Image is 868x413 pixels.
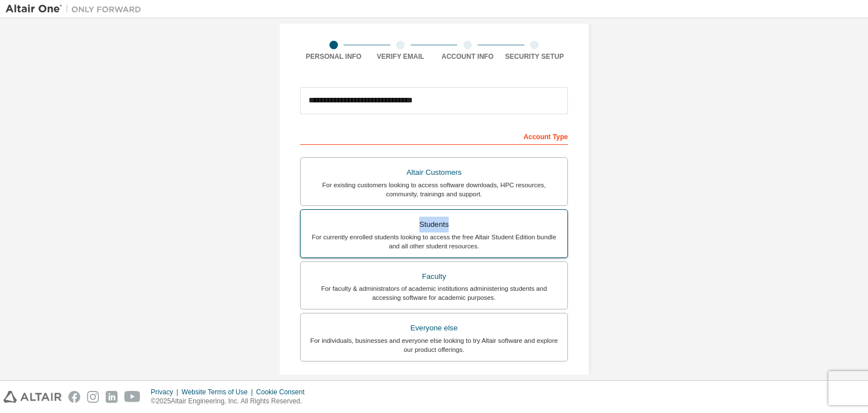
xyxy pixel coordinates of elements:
[3,391,62,403] img: altair_logo.svg
[68,391,80,403] img: facebook.svg
[106,391,118,403] img: linkedin.svg
[307,284,561,302] div: For faculty & administrators of academic institutions administering students and accessing softwa...
[300,52,367,61] div: Personal Info
[307,233,561,251] div: For currently enrolled students looking to access the free Altair Student Edition bundle and all ...
[87,391,99,403] img: instagram.svg
[307,269,561,285] div: Faculty
[434,52,501,61] div: Account Info
[307,217,561,233] div: Students
[124,391,141,403] img: youtube.svg
[307,165,561,180] div: Altair Customers
[307,180,561,199] div: For existing customers looking to access software downloads, HPC resources, community, trainings ...
[367,52,435,61] div: Verify Email
[256,388,311,397] div: Cookie Consent
[6,3,147,15] img: Altair One
[151,397,311,406] p: © 2025 Altair Engineering, Inc. All Rights Reserved.
[300,127,568,145] div: Account Type
[307,336,561,354] div: For individuals, businesses and everyone else looking to try Altair software and explore our prod...
[501,52,568,61] div: Security Setup
[151,388,181,397] div: Privacy
[181,388,256,397] div: Website Terms of Use
[307,320,561,336] div: Everyone else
